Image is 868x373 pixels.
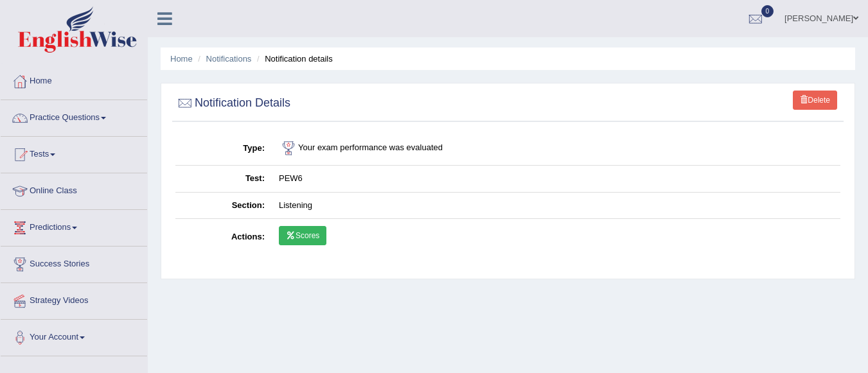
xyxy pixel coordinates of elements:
a: Home [170,54,193,64]
th: Section [175,192,272,219]
a: Home [1,64,147,96]
li: Notification details [254,53,333,65]
td: Listening [272,192,840,219]
td: Your exam performance was evaluated [272,132,840,166]
th: Type [175,132,272,166]
td: PEW6 [272,166,840,193]
a: Success Stories [1,247,147,279]
h2: Notification Details [175,94,290,113]
th: Actions [175,219,272,256]
th: Test [175,166,272,193]
a: Your Account [1,320,147,352]
a: Scores [279,226,326,245]
span: 0 [761,5,774,17]
a: Strategy Videos [1,283,147,315]
a: Predictions [1,210,147,242]
a: Notifications [206,54,252,64]
a: Online Class [1,173,147,205]
a: Practice Questions [1,100,147,132]
a: Delete [793,91,837,110]
a: Tests [1,137,147,169]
